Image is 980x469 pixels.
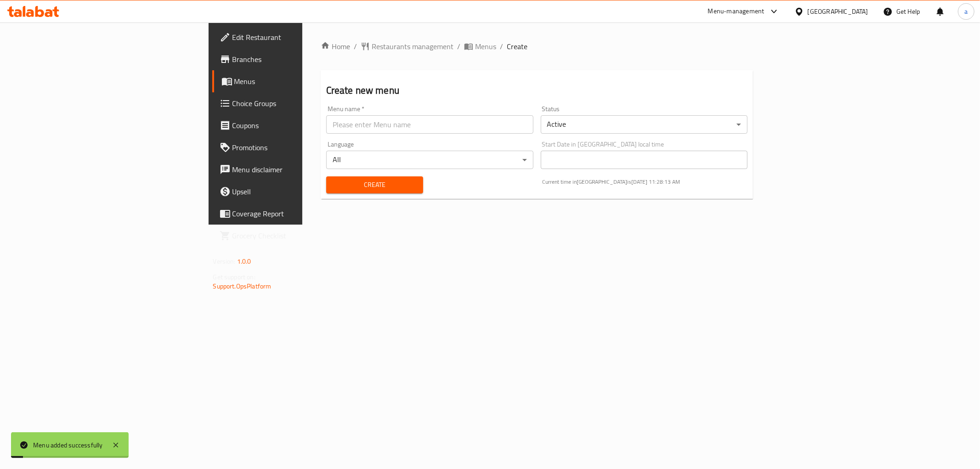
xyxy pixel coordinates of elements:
[321,41,753,52] nav: breadcrumb
[237,255,251,267] span: 1.0.0
[457,41,460,52] li: /
[232,164,365,175] span: Menu disclaimer
[212,70,372,92] a: Menus
[361,41,453,52] a: Restaurants management
[326,115,533,134] input: Please enter Menu name
[232,230,365,241] span: Grocery Checklist
[212,26,372,48] a: Edit Restaurant
[964,6,968,17] span: a
[212,48,372,70] a: Branches
[326,84,748,97] h2: Create new menu
[213,271,255,283] span: Get support on:
[507,41,527,52] span: Create
[475,41,496,52] span: Menus
[234,76,365,87] span: Menus
[541,115,748,134] div: Active
[212,225,372,247] a: Grocery Checklist
[213,255,236,267] span: Version:
[232,54,365,65] span: Branches
[464,41,496,52] a: Menus
[232,32,365,43] span: Edit Restaurant
[326,176,423,193] button: Create
[213,280,272,292] a: Support.OpsPlatform
[212,203,372,225] a: Coverage Report
[212,181,372,203] a: Upsell
[232,120,365,131] span: Coupons
[543,178,748,186] p: Current time in [GEOGRAPHIC_DATA] is [DATE] 11:28:13 AM
[232,98,365,109] span: Choice Groups
[808,6,868,17] div: [GEOGRAPHIC_DATA]
[372,41,453,52] span: Restaurants management
[232,186,365,197] span: Upsell
[212,114,372,136] a: Coupons
[232,208,365,219] span: Coverage Report
[326,151,533,169] div: All
[212,92,372,114] a: Choice Groups
[232,142,365,153] span: Promotions
[33,440,103,450] div: Menu added successfully
[334,179,416,191] span: Create
[500,41,503,52] li: /
[708,6,765,17] div: Menu-management
[212,136,372,158] a: Promotions
[212,158,372,181] a: Menu disclaimer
